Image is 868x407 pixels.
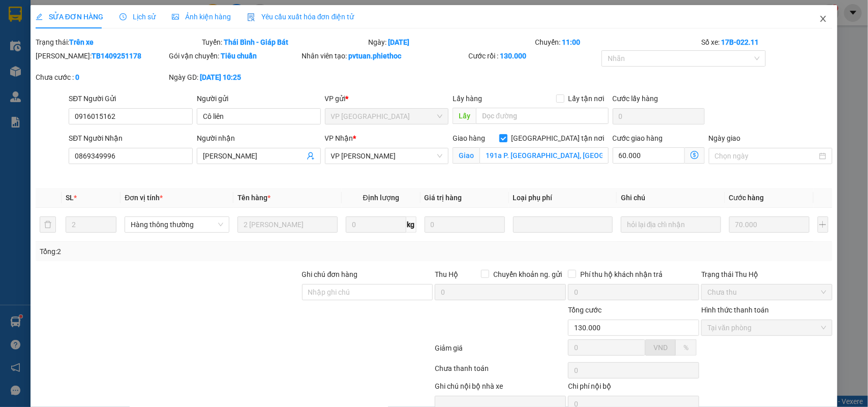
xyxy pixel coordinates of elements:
b: [DATE] 10:25 [200,73,241,81]
div: Giảm giá [434,342,567,360]
input: Dọc đường [476,108,609,124]
b: Trên xe [69,38,94,46]
b: pvtuan.phiethoc [349,52,402,60]
label: Hình thức thanh toán [701,306,769,314]
div: Người nhận [197,133,321,144]
span: Ảnh kiện hàng [172,13,231,21]
input: Ghi Chú [621,216,721,233]
b: 17B-022.11 [721,38,759,46]
th: Loại phụ phí [509,188,617,208]
span: Phí thu hộ khách nhận trả [576,269,667,280]
span: Đơn vị tính [125,194,163,202]
button: plus [818,216,829,233]
span: Lấy [453,108,476,124]
span: Tên hàng [237,194,271,202]
div: Chưa thanh toán [434,363,567,381]
span: Định lượng [363,194,399,202]
span: edit [36,13,43,20]
span: Giá trị hàng [425,194,462,202]
span: Hàng thông thường [131,217,223,232]
div: Tổng: 2 [40,246,336,257]
span: % [683,343,689,352]
span: Tổng cước [568,306,602,314]
b: TB1409251178 [92,52,141,60]
li: 237 [PERSON_NAME] , [GEOGRAPHIC_DATA] [95,25,425,38]
img: logo.jpg [13,13,64,64]
div: Trạng thái Thu Hộ [701,269,832,280]
span: user-add [307,152,315,160]
span: Yêu cầu xuất hóa đơn điện tử [247,13,354,21]
b: Tiêu chuẩn [221,52,257,60]
span: Giao [453,147,480,164]
b: Thái Bình - Giáp Bát [224,38,288,46]
div: Nhân viên tạo: [302,50,466,61]
span: Tại văn phòng [707,320,826,335]
div: Cước rồi : [468,50,600,61]
input: VD: Bàn, Ghế [237,216,338,233]
div: Ngày GD: [169,72,300,83]
input: 0 [729,216,810,233]
img: icon [247,13,255,21]
input: Giao tận nơi [480,147,609,164]
div: Ghi chú nội bộ nhà xe [435,381,566,396]
input: 0 [425,216,505,233]
span: Lấy hàng [453,95,482,103]
b: [DATE] [388,38,410,46]
div: Ngày: [368,37,534,48]
input: Cước lấy hàng [613,108,705,124]
span: Giao hàng [453,134,485,142]
span: VP Thái Bình [331,109,443,124]
button: delete [40,216,56,233]
b: 130.000 [500,52,526,60]
span: clock-circle [119,13,127,20]
b: 0 [75,73,79,81]
label: Cước lấy hàng [613,95,659,103]
input: Cước giao hàng [613,147,685,164]
span: Thu Hộ [435,270,458,278]
span: [GEOGRAPHIC_DATA] tận nơi [507,133,609,144]
button: Close [809,5,837,34]
label: Ngày giao [709,134,741,142]
span: kg [406,216,416,233]
span: Chưa thu [707,285,826,300]
li: Hotline: 1900 3383, ĐT/Zalo : 0862837383 [95,38,425,50]
span: VND [653,343,668,352]
div: SĐT Người Gửi [69,93,193,104]
b: GỬI : VP [PERSON_NAME] [13,74,177,90]
div: Chi phí nội bộ [568,381,699,396]
span: Lấy tận nơi [564,93,609,104]
div: Trạng thái: [35,37,201,48]
span: dollar-circle [691,151,699,159]
span: VP Trần Khát Chân [331,148,443,164]
th: Ghi chú [617,188,725,208]
b: 11:00 [562,38,580,46]
div: VP gửi [325,93,449,104]
span: close [819,15,827,23]
label: Cước giao hàng [613,134,663,142]
span: Lịch sử [119,13,156,21]
div: Số xe: [700,37,833,48]
div: Gói vận chuyển: [169,50,300,61]
input: Ngày giao [715,150,818,162]
div: [PERSON_NAME]: [36,50,167,61]
div: Chưa cước : [36,72,167,83]
span: SỬA ĐƠN HÀNG [36,13,103,21]
div: Người gửi [197,93,321,104]
span: SL [66,194,74,202]
label: Ghi chú đơn hàng [302,270,358,278]
div: SĐT Người Nhận [69,133,193,144]
input: Ghi chú đơn hàng [302,284,433,300]
span: Chuyển khoản ng. gửi [489,269,566,280]
div: Tuyến: [201,37,367,48]
div: Chuyến: [534,37,700,48]
span: VP Nhận [325,134,353,142]
span: Cước hàng [729,194,764,202]
span: picture [172,13,179,20]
